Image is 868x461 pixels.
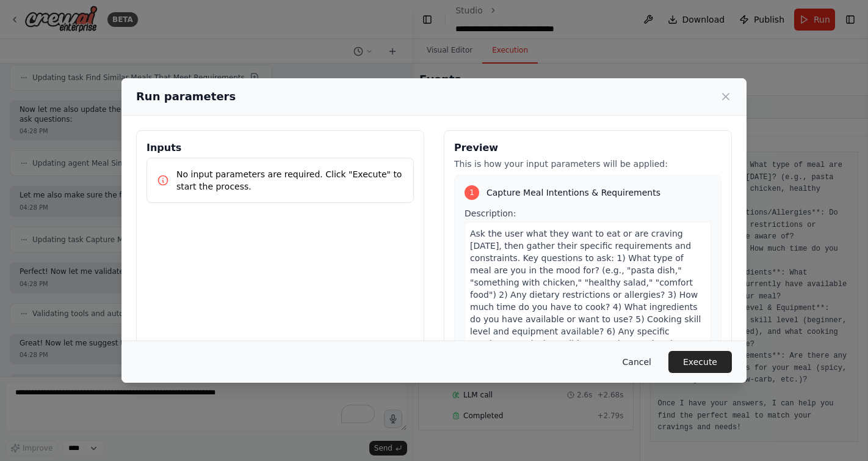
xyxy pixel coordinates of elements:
[146,141,414,155] h3: Inputs
[668,351,732,373] button: Execute
[454,141,722,155] h3: Preview
[176,168,403,193] p: No input parameters are required. Click "Execute" to start the process.
[465,185,479,200] div: 1
[470,229,701,385] span: Ask the user what they want to eat or are craving [DATE], then gather their specific requirements...
[613,351,661,373] button: Cancel
[454,158,722,170] p: This is how your input parameters will be applied:
[465,208,516,218] span: Description:
[486,186,660,199] span: Capture Meal Intentions & Requirements
[136,88,236,105] h2: Run parameters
